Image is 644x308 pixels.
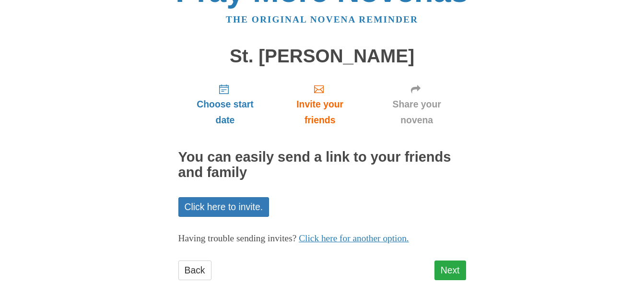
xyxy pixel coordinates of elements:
[178,46,466,67] h1: St. [PERSON_NAME]
[272,76,367,133] a: Invite your friends
[368,76,466,133] a: Share your novena
[178,76,272,133] a: Choose start date
[178,233,297,243] span: Having trouble sending invites?
[299,233,409,243] a: Click here for another option.
[434,261,466,280] a: Next
[226,14,418,24] a: The original novena reminder
[188,96,263,128] span: Choose start date
[178,150,466,180] h2: You can easily send a link to your friends and family
[178,261,211,280] a: Back
[281,96,358,128] span: Invite your friends
[178,197,269,217] a: Click here to invite.
[377,96,457,128] span: Share your novena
